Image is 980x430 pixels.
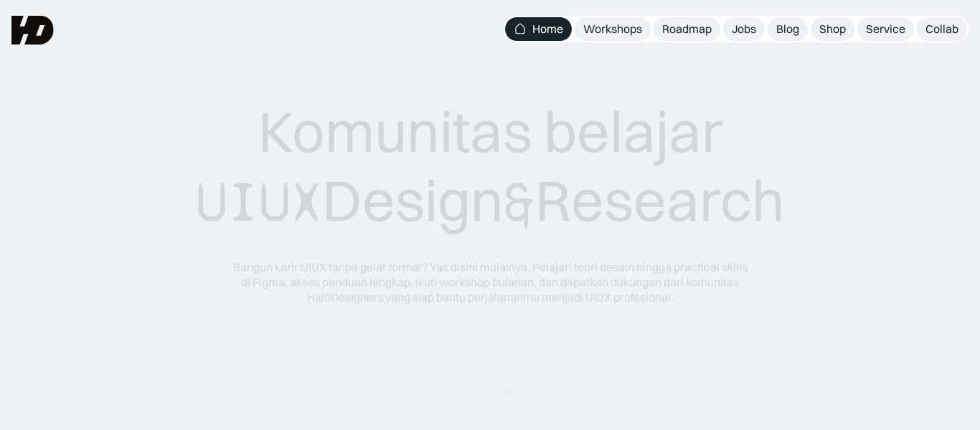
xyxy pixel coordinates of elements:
[196,168,322,237] span: UIUX
[768,17,808,41] a: Blog
[491,410,517,424] span: 50k+
[811,17,854,41] a: Shop
[662,22,712,37] div: Roadmap
[532,22,563,37] div: Home
[504,168,535,237] span: &
[723,17,765,41] a: Jobs
[232,260,748,304] div: Bangun karir UIUX tanpa gelar formal? Yas disini mulainya. Pelajari teori desain hingga practical...
[583,22,642,37] div: Workshops
[196,97,785,237] div: Komunitas belajar Design Research
[917,17,967,41] a: Collab
[857,17,914,41] a: Service
[776,22,799,37] div: Blog
[819,22,846,37] div: Shop
[866,22,905,37] div: Service
[925,22,958,37] div: Collab
[505,17,572,41] a: Home
[413,410,567,425] div: Dipercaya oleh designers
[732,22,756,37] div: Jobs
[654,17,720,41] a: Roadmap
[575,17,651,41] a: Workshops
